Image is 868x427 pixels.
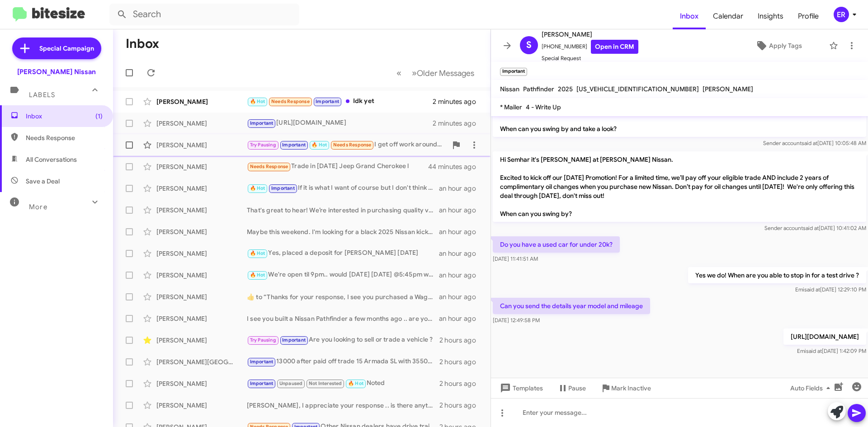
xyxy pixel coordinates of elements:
[706,3,750,29] a: Calendar
[439,184,483,193] div: an hour ago
[250,142,276,148] span: Try Pausing
[783,328,866,345] p: [URL][DOMAIN_NAME]
[673,3,706,29] a: Inbox
[95,112,103,121] span: (1)
[406,64,480,82] button: Next
[250,120,274,126] span: Important
[500,68,527,76] small: Important
[439,206,483,215] div: an hour ago
[790,380,834,396] span: Auto Fields
[542,40,638,54] span: [PHONE_NUMBER]
[271,99,310,104] span: Needs Response
[500,103,522,111] span: * Mailer
[247,118,433,128] div: [URL][DOMAIN_NAME]
[156,314,247,323] div: [PERSON_NAME]
[417,68,474,78] span: Older Messages
[500,85,519,93] span: Nissan
[523,85,554,93] span: Pathfinder
[433,97,483,106] div: 2 minutes ago
[250,337,276,343] span: Try Pausing
[491,380,550,396] button: Templates
[29,91,55,99] span: Labels
[26,177,60,186] span: Save a Deal
[493,255,538,262] span: [DATE] 11:41:51 AM
[250,380,274,386] span: Important
[591,40,638,54] a: Open in CRM
[247,96,433,107] div: Idk yet
[396,67,401,79] span: «
[247,335,439,345] div: Are you looking to sell or trade a vehicle ?
[802,140,817,146] span: said at
[247,227,439,236] div: Maybe this weekend. I'm looking for a black 2025 Nissan kicks with heated seats.
[26,133,103,142] span: Needs Response
[750,3,791,29] a: Insights
[26,112,103,121] span: Inbox
[282,142,306,148] span: Important
[576,85,699,93] span: [US_VEHICLE_IDENTIFICATION_NUMBER]
[791,3,826,29] a: Profile
[156,292,247,301] div: [PERSON_NAME]
[156,271,247,280] div: [PERSON_NAME]
[247,401,439,410] div: [PERSON_NAME], I appreciate your response .. is there anything I can help with ? I see we apprais...
[316,99,339,104] span: Important
[391,64,407,82] button: Previous
[797,347,866,354] span: Emi [DATE] 1:42:09 PM
[804,286,820,293] span: said at
[783,380,841,396] button: Auto Fields
[498,380,543,396] span: Templates
[109,4,299,25] input: Search
[493,298,650,314] p: Can you send the details year model and mileage
[26,155,77,164] span: All Conversations
[247,292,439,301] div: ​👍​ to “ Thanks for your response, I see you purchased a Wagoneer. If you know anyone else in the...
[834,7,849,22] div: ER
[247,183,439,193] div: If it is what I want of course but I don't think you have anything but here is a list 4 x 4, low ...
[795,286,866,293] span: Emi [DATE] 12:29:10 PM
[156,401,247,410] div: [PERSON_NAME]
[156,141,247,150] div: [PERSON_NAME]
[806,347,822,354] span: said at
[333,142,372,148] span: Needs Response
[247,314,439,323] div: I see you built a Nissan Pathfinder a few months ago .. are you still considering this option ?
[271,185,295,191] span: Important
[156,227,247,236] div: [PERSON_NAME]
[732,38,825,54] button: Apply Tags
[156,119,247,128] div: [PERSON_NAME]
[412,67,417,79] span: »
[526,38,532,52] span: S
[247,378,439,389] div: Noted
[764,225,866,231] span: Sender account [DATE] 10:41:02 AM
[156,379,247,388] div: [PERSON_NAME]
[593,380,658,396] button: Mark Inactive
[439,401,483,410] div: 2 hours ago
[279,380,303,386] span: Unpaused
[311,142,327,148] span: 🔥 Hot
[429,162,483,171] div: 44 minutes ago
[568,380,586,396] span: Pause
[439,357,483,366] div: 2 hours ago
[156,97,247,106] div: [PERSON_NAME]
[763,140,866,146] span: Sender account [DATE] 10:05:48 AM
[439,379,483,388] div: 2 hours ago
[247,140,447,150] div: I get off work around 3p. Can be there around 4p [DATE]. If we can work with those numbers
[250,359,274,365] span: Important
[611,380,651,396] span: Mark Inactive
[250,272,265,278] span: 🔥 Hot
[439,227,483,236] div: an hour ago
[247,161,429,172] div: Trade in [DATE] Jeep Grand Cherokee l
[439,271,483,280] div: an hour ago
[309,380,342,386] span: Not Interested
[156,336,247,345] div: [PERSON_NAME]
[12,38,101,59] a: Special Campaign
[156,184,247,193] div: [PERSON_NAME]
[439,249,483,258] div: an hour ago
[392,64,480,82] nav: Page navigation example
[250,99,265,104] span: 🔥 Hot
[247,248,439,258] div: Yes, placed a deposit for [PERSON_NAME] [DATE]
[558,85,573,93] span: 2025
[769,38,802,54] span: Apply Tags
[688,267,866,283] p: Yes we do! When are you able to stop in for a test drive ?
[156,162,247,171] div: [PERSON_NAME]
[250,185,265,191] span: 🔥 Hot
